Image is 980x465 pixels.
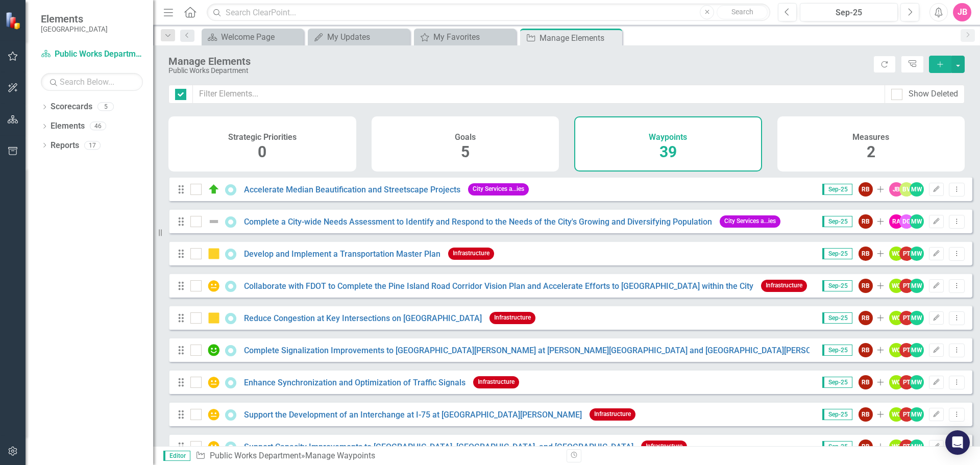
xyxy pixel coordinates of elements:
[51,140,79,152] a: Reports
[822,280,852,291] span: Sep-25
[822,345,852,356] span: Sep-25
[822,377,852,388] span: Sep-25
[461,143,470,161] span: 5
[910,439,924,454] div: MW
[244,281,753,291] a: Collaborate with FDOT to Complete the Pine Island Road Corridor Vision Plan and Accelerate Effort...
[899,343,914,357] div: PT
[822,312,852,324] span: Sep-25
[310,31,407,43] a: My Updates
[41,13,108,25] span: Elements
[659,143,677,161] span: 39
[822,216,852,227] span: Sep-25
[889,343,903,357] div: WC
[859,247,873,261] div: RB
[859,375,873,389] div: RB
[192,85,885,104] input: Filter Elements...
[822,184,852,195] span: Sep-25
[761,280,807,291] span: Infrastructure
[910,311,924,325] div: MW
[489,312,535,324] span: Infrastructure
[244,313,482,323] a: Reduce Congestion at Key Intersections on [GEOGRAPHIC_DATA]
[910,343,924,357] div: MW
[859,182,873,197] div: RB
[910,214,924,229] div: MW
[590,408,635,420] span: Infrastructure
[803,7,894,19] div: Sep-25
[859,343,873,357] div: RB
[731,8,753,16] span: Search
[208,344,220,356] img: Completed
[899,214,914,229] div: DG
[433,31,513,43] div: My Favorites
[899,375,914,389] div: PT
[953,3,971,21] button: JB
[910,279,924,293] div: MW
[84,141,101,150] div: 17
[210,451,301,460] a: Public Works Department
[899,247,914,261] div: PT
[717,5,768,19] button: Search
[910,247,924,261] div: MW
[90,122,106,131] div: 46
[41,48,143,60] a: Public Works Department
[208,376,220,388] img: In Progress
[641,440,687,452] span: Infrastructure
[168,67,868,75] div: Public Works Department
[800,3,898,21] button: Sep-25
[910,182,924,197] div: MW
[163,451,190,461] span: Editor
[41,73,143,91] input: Search Below...
[258,143,266,161] span: 0
[208,408,220,421] img: In Progress
[244,378,465,387] a: Enhance Synchronization and Optimization of Traffic Signals
[327,31,407,43] div: My Updates
[540,32,620,44] div: Manage Elements
[208,440,220,453] img: In Progress
[204,31,301,43] a: Welcome Page
[5,11,23,29] img: ClearPoint Strategy
[244,249,440,259] a: Develop and Implement a Transportation Master Plan
[910,375,924,389] div: MW
[822,441,852,452] span: Sep-25
[455,133,476,142] h4: Goals
[51,120,85,132] a: Elements
[649,133,687,142] h4: Waypoints
[899,439,914,454] div: PT
[899,407,914,422] div: PT
[97,103,114,111] div: 5
[910,407,924,422] div: MW
[221,31,301,43] div: Welcome Page
[889,279,903,293] div: WC
[899,311,914,325] div: PT
[168,56,868,67] div: Manage Elements
[473,376,519,388] span: Infrastructure
[899,182,914,197] div: BV
[889,375,903,389] div: WC
[208,183,220,195] img: On Schedule or Complete
[448,248,494,259] span: Infrastructure
[889,311,903,325] div: WC
[207,4,770,21] input: Search ClearPoint...
[859,439,873,454] div: RB
[859,311,873,325] div: RB
[889,214,903,229] div: RA
[859,407,873,422] div: RB
[822,409,852,420] span: Sep-25
[244,185,460,194] a: Accelerate Median Beautification and Streetscape Projects
[41,25,108,33] small: [GEOGRAPHIC_DATA]
[859,279,873,293] div: RB
[244,410,582,420] a: Support the Development of an Interchange at I-75 at [GEOGRAPHIC_DATA][PERSON_NAME]
[51,101,92,113] a: Scorecards
[416,31,513,43] a: My Favorites
[208,312,220,324] img: In Progress or Needs Work
[822,248,852,259] span: Sep-25
[867,143,875,161] span: 2
[852,133,889,142] h4: Measures
[909,88,958,100] div: Show Deleted
[208,280,220,292] img: In Progress
[859,214,873,229] div: RB
[468,183,529,195] span: City Services a...ies
[945,430,970,455] div: Open Intercom Messenger
[228,133,297,142] h4: Strategic Priorities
